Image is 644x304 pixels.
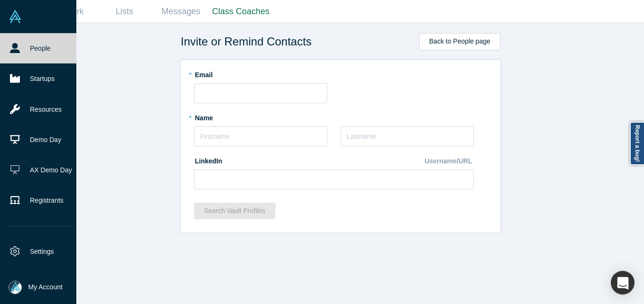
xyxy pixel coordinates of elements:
[194,67,487,80] label: Email
[28,282,63,292] span: My Account
[96,0,153,23] a: Lists
[194,153,222,166] label: LinkedIn
[194,126,327,146] input: Firstname
[209,0,273,23] a: Class Coaches
[9,10,22,23] img: Alchemist Vault Logo
[194,110,327,123] label: Name
[424,153,474,170] div: Username/URL
[9,281,22,294] img: Mia Scott's Account
[181,33,312,50] span: Invite or Remind Contacts
[419,33,500,50] a: Back to People page
[630,122,644,165] a: Report a bug!
[153,0,209,23] a: Messages
[194,203,276,219] button: Search Vault Profiles
[340,126,474,146] input: Lastname
[9,281,63,294] button: My Account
